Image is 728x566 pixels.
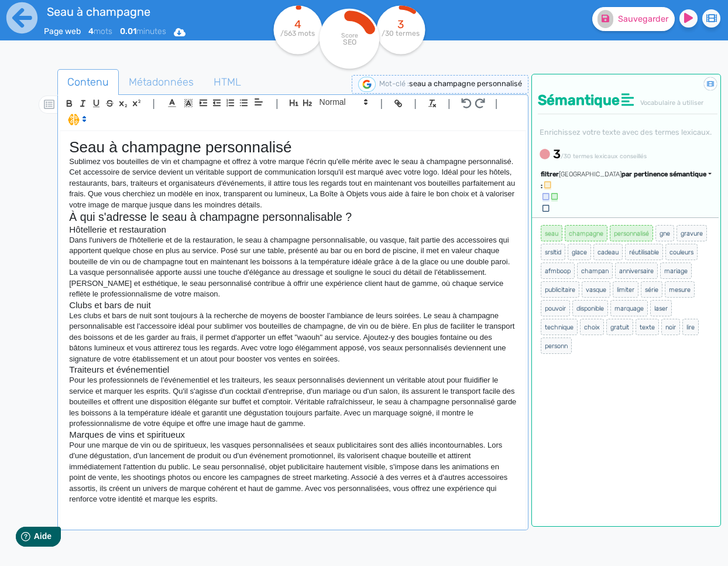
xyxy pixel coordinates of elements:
[495,96,498,111] span: |
[69,224,517,235] h3: Hôtellerie et restauration
[568,244,591,260] span: glace
[88,26,94,36] b: 4
[553,147,561,161] b: 3
[69,210,517,224] h2: À qui s'adresse le seau à champagne personnalisable ?
[592,7,675,31] button: Sauvegarder
[119,66,203,98] span: Métadonnées
[541,281,579,298] span: publicitaire
[69,440,517,505] p: Pour une marque de vin ou de spiritueux, les vasques personnalisées et seaux publicitaires sont d...
[559,170,712,180] div: [GEOGRAPHIC_DATA]
[60,69,90,77] div: Domaine
[625,244,663,260] span: réutilisable
[133,68,142,77] img: tab_keywords_by_traffic_grey.svg
[580,319,604,335] span: choix
[120,26,136,36] b: 0.01
[250,95,267,109] span: Aligment
[660,262,692,279] span: mariage
[640,99,703,107] span: Vocabulaire à utiliser
[69,364,517,375] h3: Traiteurs et événementiel
[448,96,451,111] span: |
[541,171,559,190] span: filtrer :
[650,300,672,316] span: laser
[58,66,118,98] span: Contenu
[69,311,517,364] p: Les clubs et bars de nuit sont toujours à la recherche de moyens de booster l'ambiance de leurs s...
[593,244,623,260] span: cadeau
[610,225,653,241] span: personnalisé
[677,225,707,241] span: gravure
[561,152,647,160] small: /30 termes lexicaux conseillés
[69,267,517,299] p: La vasque personnalisée apporte aussi une touche d'élégance au dressage et souligne le souci du d...
[610,300,648,316] span: marquage
[30,30,132,40] div: Domaine: [DOMAIN_NAME]
[541,262,575,279] span: afmboop
[641,281,662,298] span: série
[541,319,578,335] span: technique
[19,19,28,28] img: logo_orange.svg
[409,79,522,88] span: seau a champagne personnalisé
[294,18,301,31] tspan: 4
[661,319,680,335] span: noir
[414,96,417,111] span: |
[382,29,420,37] tspan: /30 termes
[358,77,376,92] img: google-serp-logo.png
[47,68,57,77] img: tab_domain_overview_orange.svg
[621,171,706,178] span: par pertinence sémantique
[682,319,699,335] span: lire
[69,375,517,429] p: Pour les professionnels de l'événementiel et les traiteurs, les seaux personnalisés deviennent un...
[69,138,517,156] h1: Seau à champagne personnalisé
[541,225,562,241] span: seau
[69,235,517,267] p: Dans l'univers de l'hôtellerie et de la restauration, le seau à champagne personnalisable, ou vas...
[88,26,112,36] span: mots
[44,2,262,21] input: title
[541,244,565,260] span: srsltid
[541,337,572,354] span: personn
[69,156,517,210] p: Sublimez vos bouteilles de vin et champagne et offrez à votre marque l'écrin qu'elle mérite avec ...
[57,69,119,96] a: Contenu
[281,29,315,37] tspan: /563 mots
[538,92,717,109] h4: Sémantique
[577,262,613,279] span: champan
[63,112,90,127] span: I.Assistant
[120,26,166,36] span: minutes
[204,66,250,98] span: HTML
[69,429,517,440] h3: Marques de vins et spiritueux
[60,9,77,19] span: Aide
[636,319,659,335] span: texte
[343,37,356,46] tspan: SEO
[665,244,698,260] span: couleurs
[341,32,358,39] tspan: Score
[33,19,57,28] div: v 4.0.25
[665,281,695,298] span: mesure
[572,300,608,316] span: disponible
[582,281,610,298] span: vasque
[606,319,633,335] span: gratuit
[613,281,638,298] span: limiter
[380,96,383,111] span: |
[618,14,668,24] span: Sauvegarder
[119,69,204,96] a: Métadonnées
[398,18,404,31] tspan: 3
[538,128,712,137] small: Enrichissez votre texte avec des termes lexicaux.
[146,69,179,77] div: Mots-clés
[541,300,570,316] span: pouvoir
[615,262,658,279] span: anniversaire
[204,69,251,96] a: HTML
[69,300,517,311] h3: Clubs et bars de nuit
[565,225,607,241] span: champagne
[379,79,409,88] span: Mot-clé :
[44,26,81,36] span: Page web
[276,96,279,111] span: |
[655,225,674,241] span: gne
[152,96,155,111] span: |
[19,30,28,40] img: website_grey.svg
